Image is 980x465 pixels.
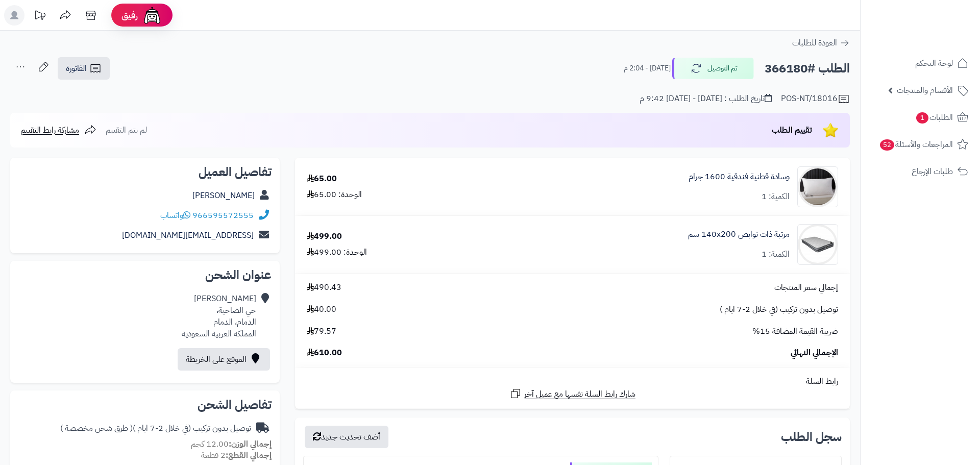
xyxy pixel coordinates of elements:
span: ( طرق شحن مخصصة ) [60,422,133,434]
span: الأقسام والمنتجات [897,83,953,97]
button: أضف تحديث جديد [305,426,388,448]
small: [DATE] - 2:04 م [624,63,671,74]
a: [EMAIL_ADDRESS][DOMAIN_NAME] [122,229,254,241]
a: شارك رابط السلة نفسها مع عميل آخر [509,387,635,400]
div: الكمية: 1 [762,191,790,203]
span: شارك رابط السلة نفسها مع عميل آخر [524,388,635,400]
img: 1686137768-2290-90x90.png [798,166,838,207]
span: العودة للطلبات [792,37,837,49]
a: تحديثات المنصة [27,5,53,28]
strong: إجمالي الوزن: [229,438,272,450]
img: 1702551583-26-90x90.jpg [798,224,838,265]
small: 2 قطعة [201,449,272,461]
span: رفيق [121,9,138,21]
span: 490.43 [307,282,341,293]
span: المراجعات والأسئلة [879,137,953,152]
span: الإجمالي النهائي [791,347,838,359]
a: واتساب [160,209,190,222]
button: تم التوصيل [672,58,754,79]
span: إجمالي سعر المنتجات [774,282,838,293]
a: المراجعات والأسئلة52 [867,132,974,157]
a: مرتبة ذات نوابض 140x200 سم [688,229,790,240]
div: الوحدة: 499.00 [307,247,367,258]
span: تقييم الطلب [772,124,812,136]
div: تاريخ الطلب : [DATE] - [DATE] 9:42 م [640,93,772,105]
span: لم يتم التقييم [106,124,147,136]
a: الفاتورة [58,57,110,80]
span: 1 [916,112,928,124]
h3: سجل الطلب [781,431,842,443]
div: الكمية: 1 [762,249,790,260]
a: 966595572555 [192,209,254,222]
a: الموقع على الخريطة [178,348,270,371]
a: العودة للطلبات [792,37,850,49]
div: 65.00 [307,173,337,185]
div: POS-NT/18016 [781,93,850,105]
h2: تفاصيل الشحن [18,399,272,411]
span: طلبات الإرجاع [912,164,953,179]
img: ai-face.png [142,5,162,26]
span: 79.57 [307,326,336,337]
h2: عنوان الشحن [18,269,272,281]
div: [PERSON_NAME] حي الضاحية، الدمام، الدمام المملكة العربية السعودية [182,293,256,339]
strong: إجمالي القطع: [226,449,272,461]
a: طلبات الإرجاع [867,159,974,184]
a: [PERSON_NAME] [192,189,255,202]
span: لوحة التحكم [915,56,953,70]
a: وسادة قطنية فندقية 1600 جرام [689,171,790,183]
span: الطلبات [915,110,953,125]
span: الفاتورة [66,62,87,75]
span: توصيل بدون تركيب (في خلال 2-7 ايام ) [720,304,838,315]
a: مشاركة رابط التقييم [20,124,96,136]
a: الطلبات1 [867,105,974,130]
div: 499.00 [307,231,342,242]
span: مشاركة رابط التقييم [20,124,79,136]
div: الوحدة: 65.00 [307,189,362,201]
small: 12.00 كجم [191,438,272,450]
div: توصيل بدون تركيب (في خلال 2-7 ايام ) [60,423,251,434]
span: 52 [880,139,894,151]
span: ضريبة القيمة المضافة 15% [752,326,838,337]
a: لوحة التحكم [867,51,974,76]
h2: الطلب #366180 [765,58,850,79]
span: 40.00 [307,304,336,315]
span: 610.00 [307,347,342,359]
div: رابط السلة [299,376,846,387]
h2: تفاصيل العميل [18,166,272,178]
